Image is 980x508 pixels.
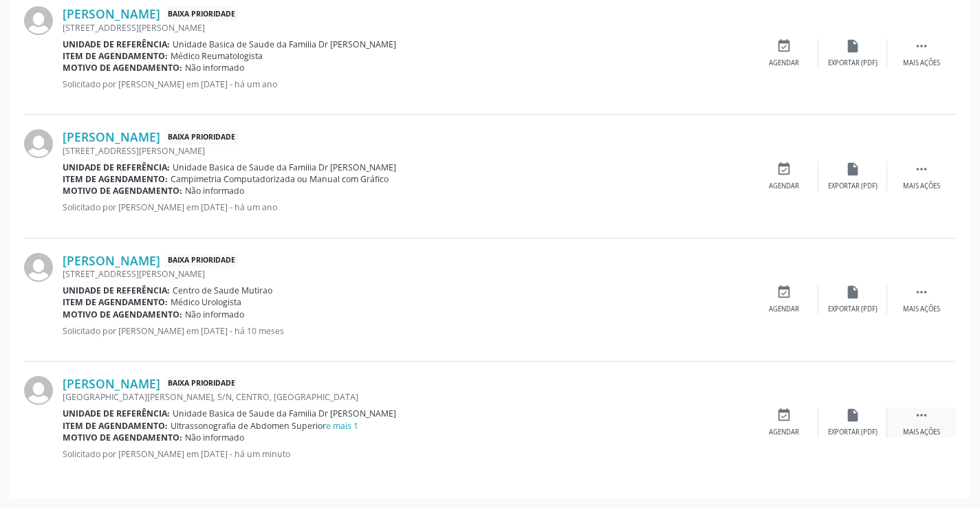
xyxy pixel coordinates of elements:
b: Motivo de agendamento: [63,309,182,320]
b: Motivo de agendamento: [63,432,182,443]
p: Solicitado por [PERSON_NAME] em [DATE] - há um ano [63,78,750,90]
span: Médico Urologista [171,296,241,308]
a: [PERSON_NAME] [63,376,160,391]
p: Solicitado por [PERSON_NAME] em [DATE] - há um minuto [63,448,750,460]
span: Unidade Basica de Saude da Familia Dr [PERSON_NAME] [173,162,396,173]
i:  [914,285,929,300]
i: event_available [776,285,792,300]
div: Exportar (PDF) [828,58,878,68]
span: Não informado [185,432,244,443]
p: Solicitado por [PERSON_NAME] em [DATE] - há 10 meses [63,325,750,337]
b: Unidade de referência: [63,162,170,173]
a: [PERSON_NAME] [63,253,160,268]
b: Motivo de agendamento: [63,185,182,197]
div: Agendar [769,305,799,314]
img: img [24,129,53,158]
a: [PERSON_NAME] [63,129,160,144]
div: Exportar (PDF) [828,305,878,314]
span: Não informado [185,62,244,74]
div: Exportar (PDF) [828,428,878,437]
span: Centro de Saude Mutirao [173,285,272,296]
i: event_available [776,408,792,423]
div: [STREET_ADDRESS][PERSON_NAME] [63,22,750,34]
div: Mais ações [903,305,940,314]
i: event_available [776,38,792,54]
span: Unidade Basica de Saude da Familia Dr [PERSON_NAME] [173,408,396,419]
i:  [914,408,929,423]
div: [STREET_ADDRESS][PERSON_NAME] [63,268,750,280]
div: Agendar [769,428,799,437]
div: Mais ações [903,428,940,437]
span: Baixa Prioridade [165,254,238,268]
span: Não informado [185,185,244,197]
i: insert_drive_file [845,285,860,300]
span: Campimetria Computadorizada ou Manual com Gráfico [171,173,389,185]
i:  [914,162,929,177]
img: img [24,376,53,405]
div: Exportar (PDF) [828,181,878,191]
span: Médico Reumatologista [171,50,263,62]
b: Item de agendamento: [63,420,168,432]
b: Item de agendamento: [63,173,168,185]
span: Baixa Prioridade [165,130,238,144]
div: [STREET_ADDRESS][PERSON_NAME] [63,145,750,157]
a: [PERSON_NAME] [63,6,160,21]
i:  [914,38,929,54]
b: Item de agendamento: [63,296,168,308]
div: Mais ações [903,58,940,68]
div: Agendar [769,58,799,68]
div: Mais ações [903,181,940,191]
i: insert_drive_file [845,408,860,423]
a: e mais 1 [326,420,358,432]
b: Unidade de referência: [63,408,170,419]
b: Unidade de referência: [63,285,170,296]
img: img [24,6,53,35]
span: Baixa Prioridade [165,7,238,21]
span: Não informado [185,309,244,320]
img: img [24,253,53,282]
i: event_available [776,162,792,177]
div: [GEOGRAPHIC_DATA][PERSON_NAME], S/N, CENTRO, [GEOGRAPHIC_DATA] [63,391,750,403]
i: insert_drive_file [845,38,860,54]
span: Baixa Prioridade [165,377,238,391]
span: Unidade Basica de Saude da Familia Dr [PERSON_NAME] [173,38,396,50]
div: Agendar [769,181,799,191]
b: Item de agendamento: [63,50,168,62]
b: Motivo de agendamento: [63,62,182,74]
b: Unidade de referência: [63,38,170,50]
p: Solicitado por [PERSON_NAME] em [DATE] - há um ano [63,201,750,213]
span: Ultrassonografia de Abdomen Superior [171,420,358,432]
i: insert_drive_file [845,162,860,177]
